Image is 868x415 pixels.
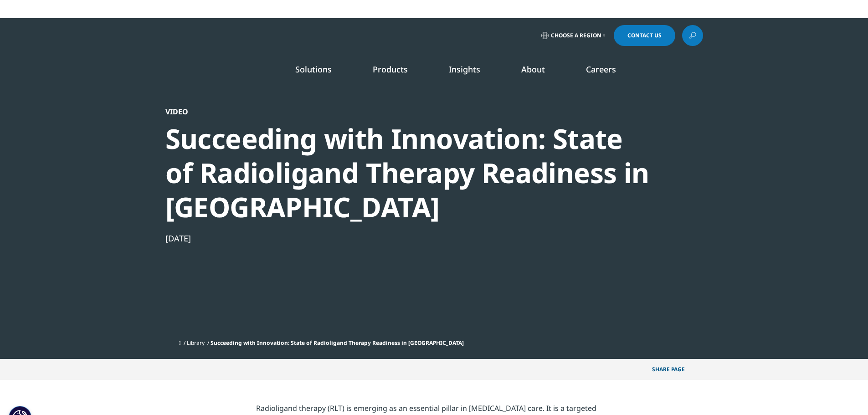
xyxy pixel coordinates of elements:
[295,64,332,75] a: Solutions
[645,359,703,380] p: Share PAGE
[627,33,662,38] span: Contact Us
[521,64,545,75] a: About
[373,64,408,75] a: Products
[645,359,703,380] button: Share PAGEShare PAGE
[165,233,654,244] div: [DATE]
[165,122,654,224] div: Succeeding with Innovation: State of Radioligand Therapy Readiness in [GEOGRAPHIC_DATA]
[614,25,675,46] a: Contact Us
[586,64,616,75] a: Careers
[551,32,601,39] span: Choose a Region
[211,339,464,347] span: Succeeding with Innovation: State of Radioligand Therapy Readiness in [GEOGRAPHIC_DATA]
[165,107,654,116] div: Video
[187,339,205,347] a: Library
[242,50,703,93] nav: Primary
[449,64,480,75] a: Insights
